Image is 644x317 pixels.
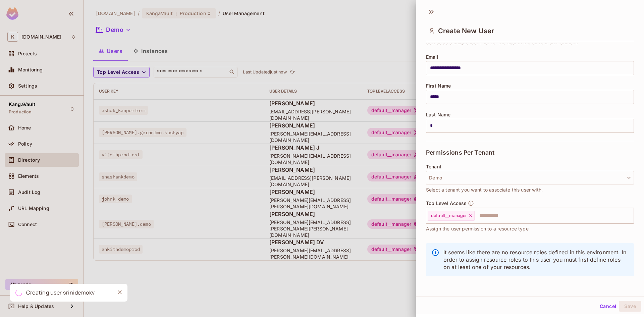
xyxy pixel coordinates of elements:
span: default__manager [431,213,467,218]
p: It seems like there are no resource roles defined in this environment. In order to assign resourc... [443,249,629,271]
button: Open [630,215,632,216]
span: Email [426,54,438,60]
span: First Name [426,83,451,89]
button: Close [115,287,125,297]
div: Creating user srinidemokv [26,288,95,297]
span: Top Level Access [426,201,467,206]
span: Last Name [426,112,450,117]
span: Create New User [438,27,494,35]
button: Save [619,301,641,312]
span: Select a tenant you want to associate this user with. [426,186,543,194]
span: Permissions Per Tenant [426,149,494,156]
button: Cancel [597,301,619,312]
div: default__manager [428,211,475,221]
span: Assign the user permission to a resource type [426,225,529,232]
button: Demo [426,171,634,185]
span: Tenant [426,164,441,169]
